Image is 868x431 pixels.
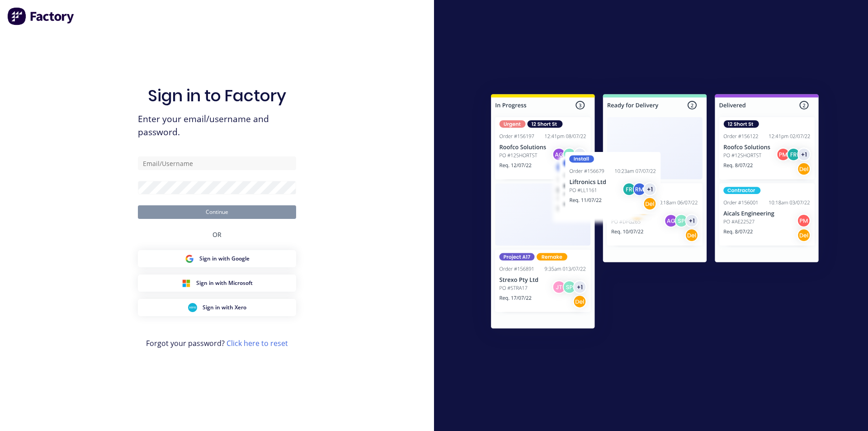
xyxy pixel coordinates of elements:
button: Google Sign inSign in with Google [138,250,296,267]
a: Click here to reset [226,338,288,348]
span: Forgot your password? [146,338,288,349]
img: Factory [7,7,75,25]
img: Microsoft Sign in [182,279,191,288]
button: Microsoft Sign inSign in with Microsoft [138,275,296,292]
img: Sign in [471,76,839,350]
button: Xero Sign inSign in with Xero [138,299,296,316]
img: Xero Sign in [188,303,197,312]
h1: Sign in to Factory [148,86,286,105]
div: OR [212,219,222,250]
span: Sign in with Xero [203,303,246,312]
span: Sign in with Google [199,255,250,263]
span: Enter your email/username and password. [138,113,296,139]
span: Sign in with Microsoft [196,279,253,287]
img: Google Sign in [185,254,194,263]
button: Continue [138,205,296,219]
input: Email/Username [138,156,296,170]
